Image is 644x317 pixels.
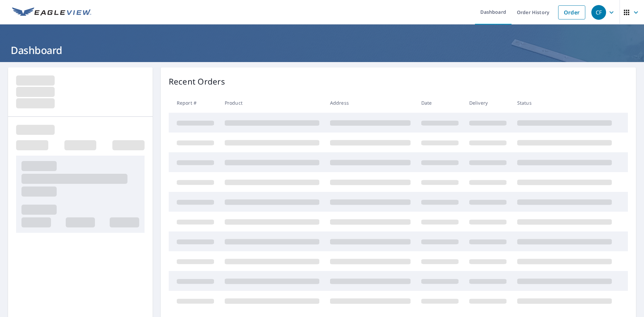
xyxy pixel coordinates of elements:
th: Status [512,93,617,113]
div: CF [591,5,606,20]
th: Date [416,93,464,113]
th: Delivery [464,93,512,113]
th: Product [219,93,325,113]
th: Address [325,93,416,113]
h1: Dashboard [8,43,636,57]
p: Recent Orders [169,75,225,88]
a: Order [558,5,585,19]
th: Report # [169,93,219,113]
img: EV Logo [12,7,91,17]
